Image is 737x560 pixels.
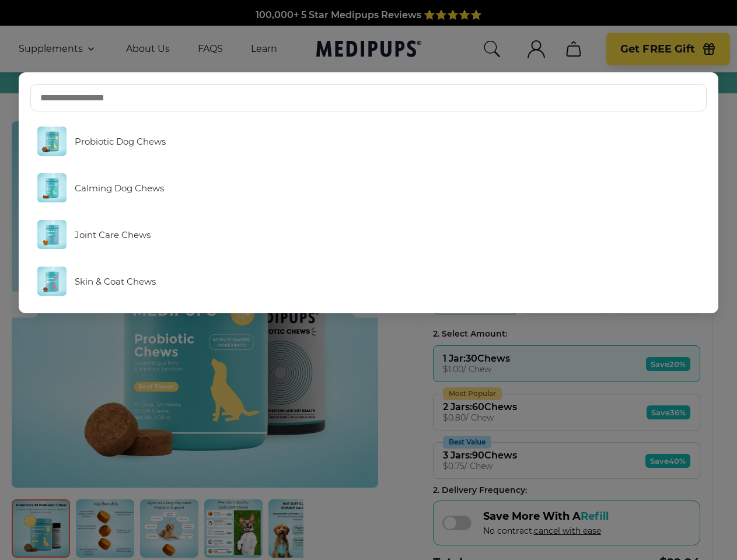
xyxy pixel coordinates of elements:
[75,276,156,287] span: Skin & Coat Chews
[30,167,707,208] a: Calming Dog Chews
[30,214,707,255] a: Joint Care Chews
[37,173,67,202] img: Calming Dog Chews
[30,261,707,302] a: Skin & Coat Chews
[37,267,67,296] img: Skin & Coat Chews
[75,229,151,240] span: Joint Care Chews
[37,220,67,249] img: Joint Care Chews
[37,127,67,156] img: Probiotic Dog Chews
[75,136,166,147] span: Probiotic Dog Chews
[75,183,164,194] span: Calming Dog Chews
[30,121,707,162] a: Probiotic Dog Chews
